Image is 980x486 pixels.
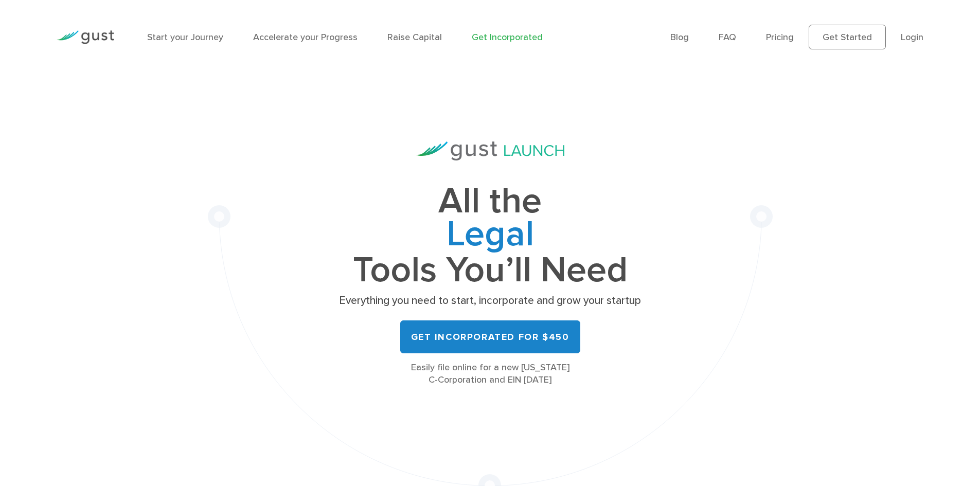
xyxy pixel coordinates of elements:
span: Legal [336,218,645,254]
img: Gust Logo [57,30,114,44]
div: Easily file online for a new [US_STATE] C-Corporation and EIN [DATE] [336,362,645,386]
a: Get Started [809,25,886,49]
p: Everything you need to start, incorporate and grow your startup [336,294,645,308]
a: Get Incorporated for $450 [400,320,580,353]
a: Pricing [766,32,794,43]
a: Login [901,32,923,43]
a: Raise Capital [387,32,442,43]
h1: All the Tools You’ll Need [336,185,645,286]
a: Get Incorporated [472,32,543,43]
img: Gust Launch Logo [416,141,564,160]
a: FAQ [719,32,736,43]
a: Start your Journey [147,32,223,43]
a: Accelerate your Progress [253,32,358,43]
a: Blog [670,32,689,43]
